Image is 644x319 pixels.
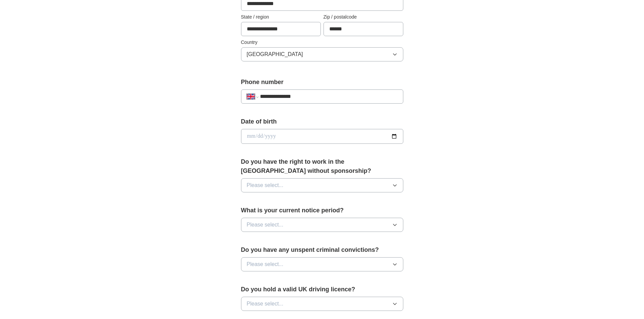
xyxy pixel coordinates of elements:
[241,206,403,215] label: What is your current notice period?
[241,297,403,311] button: Please select...
[241,78,403,87] label: Phone number
[247,260,284,268] span: Please select...
[241,14,321,21] label: State / region
[241,257,403,271] button: Please select...
[241,157,403,176] label: Do you have the right to work in the [GEOGRAPHIC_DATA] without sponsorship?
[241,39,403,46] label: Country
[241,178,403,192] button: Please select...
[324,14,403,21] label: Zip / postalcode
[241,117,403,126] label: Date of birth
[247,300,284,308] span: Please select...
[241,218,403,232] button: Please select...
[241,285,403,294] label: Do you hold a valid UK driving licence?
[241,47,403,61] button: [GEOGRAPHIC_DATA]
[247,181,284,189] span: Please select...
[247,221,284,229] span: Please select...
[247,50,303,58] span: [GEOGRAPHIC_DATA]
[241,245,403,255] label: Do you have any unspent criminal convictions?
